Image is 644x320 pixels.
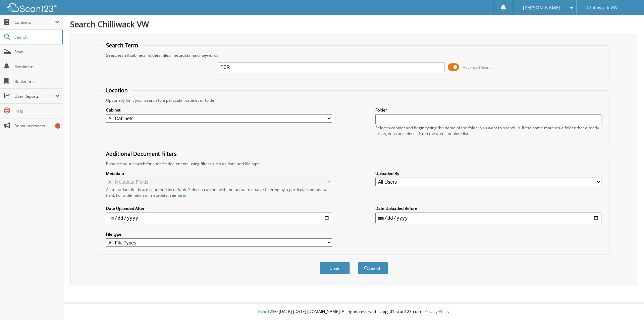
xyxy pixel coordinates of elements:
[523,6,560,10] span: [PERSON_NAME]
[358,262,388,274] button: Search
[587,6,618,10] span: Chilliwack VW
[103,52,605,58] div: Searches all cabinets, folders, files, metadata, and keywords
[375,205,601,211] label: Date Uploaded Before
[106,187,332,198] div: All metadata fields are searched by default. Select a cabinet with metadata to enable filtering b...
[14,49,60,55] span: Scan
[7,3,57,12] img: scan123-logo-white.svg
[14,34,59,40] span: Search
[106,213,332,223] input: start
[424,309,449,314] a: Privacy Policy
[70,18,637,30] h1: Search Chilliwack VW
[375,125,601,136] div: Select a cabinet and begin typing the name of the folder you want to search in. If the name match...
[55,123,60,129] div: 3
[375,171,601,176] label: Uploaded By
[106,231,332,237] label: File type
[14,19,55,25] span: Cabinets
[14,108,60,114] span: Help
[176,192,185,198] a: here
[103,150,180,157] legend: Additional Document Filters
[258,309,274,314] span: Scan123
[610,288,644,320] iframe: Chat Widget
[14,79,60,84] span: Bookmarks
[103,42,142,49] legend: Search Term
[103,97,605,103] div: Optionally limit your search to a particular cabinet or folder
[14,93,55,99] span: User Reports
[375,107,601,113] label: Folder
[14,123,60,129] span: Announcements
[320,262,350,274] button: Clear
[106,205,332,211] label: Date Uploaded After
[103,87,131,94] legend: Location
[375,213,601,223] input: end
[63,304,644,320] div: © [DATE]-[DATE] [DOMAIN_NAME]. All rights reserved | appg01-scan123-com |
[14,64,60,70] span: Reminders
[106,107,332,113] label: Cabinet
[463,65,493,70] span: Advanced Search
[103,161,605,167] div: Enhance your search for specific documents using filters such as date and file type.
[106,171,332,176] label: Metadata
